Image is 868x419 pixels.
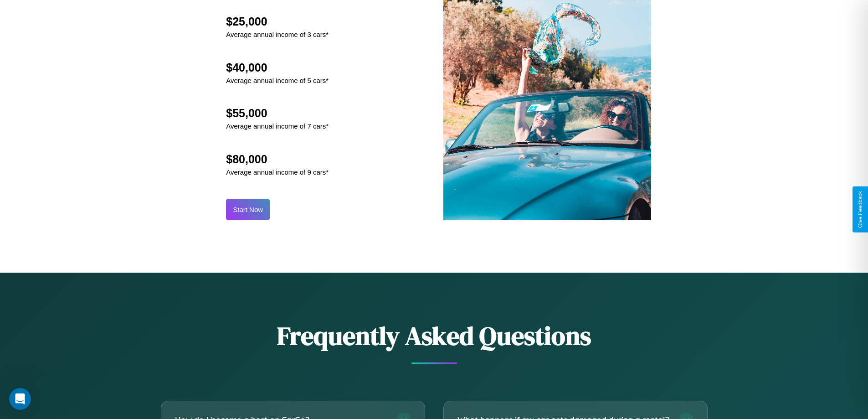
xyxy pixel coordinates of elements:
[226,74,329,87] p: Average annual income of 5 cars*
[226,61,329,74] h2: $40,000
[226,166,329,178] p: Average annual income of 9 cars*
[857,191,863,228] div: Give Feedback
[9,388,31,410] iframe: Intercom live chat
[226,199,270,220] button: Start Now
[226,120,329,132] p: Average annual income of 7 cars*
[226,107,329,120] h2: $55,000
[226,28,329,41] p: Average annual income of 3 cars*
[161,318,708,353] h2: Frequently Asked Questions
[226,153,329,166] h2: $80,000
[226,15,329,28] h2: $25,000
